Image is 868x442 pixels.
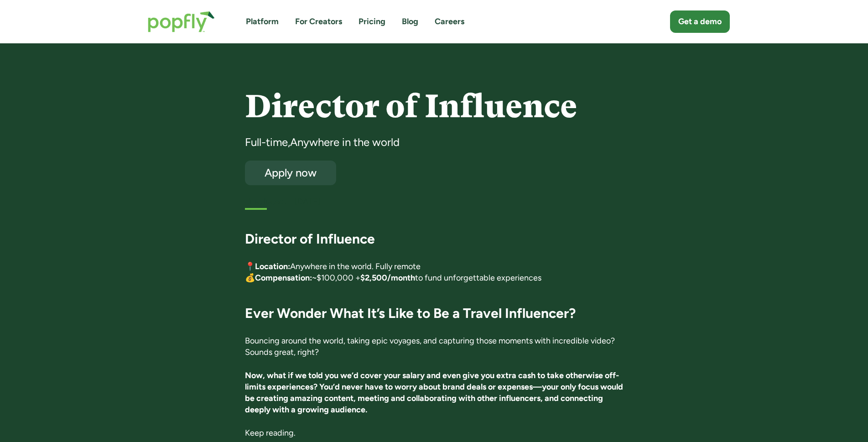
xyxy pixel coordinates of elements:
a: Apply now [245,161,336,185]
strong: Now, what if we told you we’d cover your salary and even give you extra cash to take otherwise of... [245,370,623,415]
p: 📍 Anywhere in the world. Fully remote 💰 ~$100,000 + to fund unforgettable experiences [245,261,623,284]
a: Pricing [359,16,385,27]
strong: Location: [255,261,290,271]
strong: Compensation: [255,273,312,283]
div: Apply now [253,167,328,178]
div: Get a demo [678,16,722,27]
div: , [288,135,290,150]
a: Get a demo [670,10,730,33]
strong: $2,500/month [360,273,415,283]
div: Full-time [245,135,288,150]
div: [DATE] [295,196,623,208]
p: Bouncing around the world, taking epic voyages, and capturing those moments with incredible video... [245,335,623,358]
a: For Creators [295,16,342,27]
a: Platform [246,16,279,27]
a: Careers [435,16,464,27]
strong: Ever Wonder What It’s Like to Be a Travel Influencer? [245,305,576,322]
h5: First listed: [245,196,286,208]
strong: Director of Influence [245,230,375,247]
p: Keep reading. [245,427,623,439]
a: Blog [402,16,418,27]
h4: Director of Influence [245,89,623,124]
a: home [139,2,224,42]
div: Anywhere in the world [290,135,400,150]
